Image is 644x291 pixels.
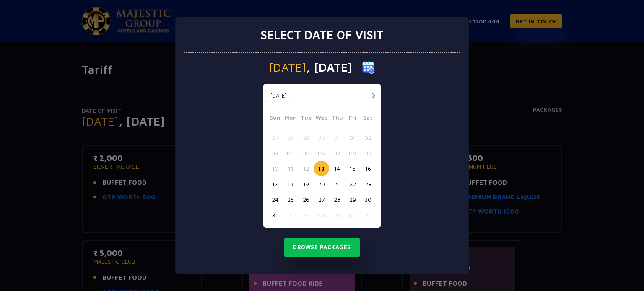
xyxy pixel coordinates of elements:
[314,176,329,192] button: 20
[329,145,345,161] button: 07
[329,176,345,192] button: 21
[298,130,314,145] button: 29
[267,176,283,192] button: 17
[283,192,298,207] button: 25
[306,62,352,73] span: , [DATE]
[360,192,376,207] button: 30
[314,113,329,125] span: Wed
[298,145,314,161] button: 05
[345,145,360,161] button: 08
[362,61,375,74] img: calender icon
[329,113,345,125] span: Thu
[314,192,329,207] button: 27
[314,207,329,223] button: 03
[360,176,376,192] button: 23
[283,207,298,223] button: 01
[284,238,360,257] button: Browse Packages
[360,161,376,176] button: 16
[298,113,314,125] span: Tue
[267,113,283,125] span: Sun
[298,161,314,176] button: 12
[267,161,283,176] button: 10
[283,130,298,145] button: 28
[345,207,360,223] button: 05
[360,130,376,145] button: 02
[360,113,376,125] span: Sat
[345,130,360,145] button: 01
[283,176,298,192] button: 18
[314,145,329,161] button: 06
[260,28,384,42] h3: Select date of visit
[298,207,314,223] button: 02
[345,113,360,125] span: Fri
[267,130,283,145] button: 27
[314,130,329,145] button: 30
[329,207,345,223] button: 04
[283,145,298,161] button: 04
[267,207,283,223] button: 31
[267,145,283,161] button: 03
[329,192,345,207] button: 28
[265,90,291,102] button: [DATE]
[360,145,376,161] button: 09
[345,161,360,176] button: 15
[345,192,360,207] button: 29
[345,176,360,192] button: 22
[267,192,283,207] button: 24
[283,161,298,176] button: 11
[329,130,345,145] button: 31
[360,207,376,223] button: 06
[298,176,314,192] button: 19
[314,161,329,176] button: 13
[269,62,306,73] span: [DATE]
[329,161,345,176] button: 14
[283,113,298,125] span: Mon
[298,192,314,207] button: 26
